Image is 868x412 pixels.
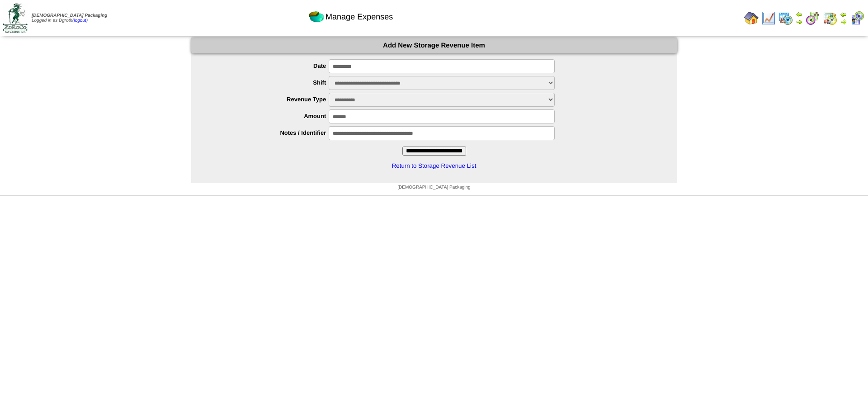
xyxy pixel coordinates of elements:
span: Manage Expenses [325,12,393,22]
img: home.gif [744,11,759,25]
img: line_graph.gif [761,11,776,25]
label: Notes / Identifier [209,129,329,136]
img: calendarcustomer.gif [850,11,864,25]
label: Date [209,62,329,69]
img: arrowright.gif [796,18,803,25]
span: [DEMOGRAPHIC_DATA] Packaging [397,185,470,190]
span: Logged in as Dgroth [32,13,107,23]
a: Return to Storage Revenue List [392,162,476,169]
a: (logout) [72,18,88,23]
img: calendarinout.gif [823,11,837,25]
span: [DEMOGRAPHIC_DATA] Packaging [32,13,107,18]
label: Shift [209,79,329,86]
div: Add New Storage Revenue Item [191,38,677,53]
img: calendarblend.gif [806,11,820,25]
img: pie_chart2.png [309,9,324,24]
img: arrowleft.gif [840,11,847,18]
img: arrowleft.gif [796,11,803,18]
label: Amount [209,113,329,119]
label: Revenue Type [209,96,329,103]
img: arrowright.gif [840,18,847,25]
img: zoroco-logo-small.webp [3,3,28,33]
img: calendarprod.gif [778,11,793,25]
